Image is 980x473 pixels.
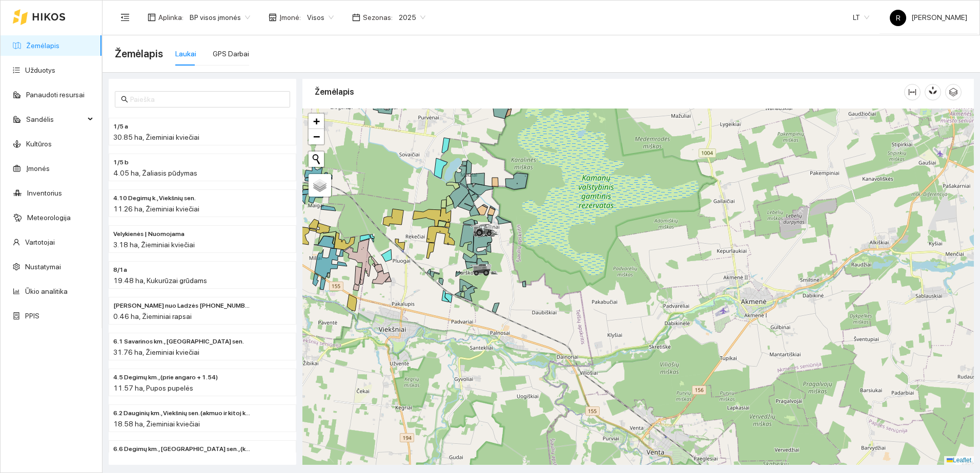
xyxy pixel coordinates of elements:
[158,12,183,23] span: Aplinka :
[113,384,193,392] span: 11.57 ha, Pupos pupelės
[309,152,324,167] button: Initiate a new search
[25,312,39,320] a: PPIS
[113,265,127,275] span: 8/1a
[148,13,156,21] span: layout
[315,77,904,106] div: Žemėlapis
[352,13,360,21] span: calendar
[113,122,128,132] span: 1/5 a
[853,10,869,25] span: LT
[113,169,197,177] span: 4.05 ha, Žaliasis pūdymas
[113,133,199,141] span: 30.85 ha, Žieminiai kviečiai
[307,10,334,25] span: Visos
[25,287,68,295] a: Ūkio analitika
[115,46,163,62] span: Žemėlapis
[26,109,85,130] span: Sandėlis
[399,10,425,25] span: 2025
[121,96,128,103] span: search
[313,115,320,127] span: +
[113,420,200,428] span: 18.58 ha, Žieminiai kviečiai
[279,12,301,23] span: Įmonė :
[947,457,971,464] a: Leaflet
[113,241,195,249] span: 3.18 ha, Žieminiai kviečiai
[26,164,50,173] a: Įmonės
[113,337,244,347] span: 6.1 Savarinos km., Viekšnių sen.
[190,10,250,25] span: BP visos įmonės
[113,408,251,418] span: 6.2 Dauginių km., Viekšnių sen. (akmuo ir kitoj kelio pusėj)
[113,301,251,311] span: Paškevičiaus Felikso nuo Ladzės (2) 229525-2470 - 2
[25,238,55,246] a: Vartotojai
[313,130,320,143] span: −
[113,158,129,167] span: 1/5 b
[130,94,284,105] input: Paieška
[904,84,921,100] button: column-width
[113,205,199,213] span: 11.26 ha, Žieminiai kviečiai
[25,66,55,74] a: Užduotys
[26,41,59,50] a: Žemėlapis
[113,373,218,382] span: 4.5 Degimų km., (prie angaro + 1.54)
[113,276,207,285] span: 19.48 ha, Kukurūzai grūdams
[115,7,135,28] button: menu-fold
[113,193,196,203] span: 4.10 Degimų k., Viekšnių sen.
[27,189,62,197] a: Inventorius
[890,13,967,21] span: [PERSON_NAME]
[26,140,52,148] a: Kultūros
[113,444,251,454] span: 6.6 Degimų km., Savarinos sen., (kitoj pusėj malūno)
[363,12,393,23] span: Sezonas :
[309,114,324,129] a: Zoom in
[27,213,71,222] a: Meteorologija
[213,48,249,59] div: GPS Darbai
[175,48,196,59] div: Laukai
[113,348,199,356] span: 31.76 ha, Žieminiai kviečiai
[113,229,185,239] span: Velykienės | Nuomojama
[25,263,61,271] a: Nustatymai
[905,88,920,96] span: column-width
[896,10,901,26] span: R
[269,13,277,21] span: shop
[309,174,331,197] a: Layers
[26,91,85,99] a: Panaudoti resursai
[113,312,192,320] span: 0.46 ha, Žieminiai rapsai
[120,13,130,22] span: menu-fold
[309,129,324,144] a: Zoom out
